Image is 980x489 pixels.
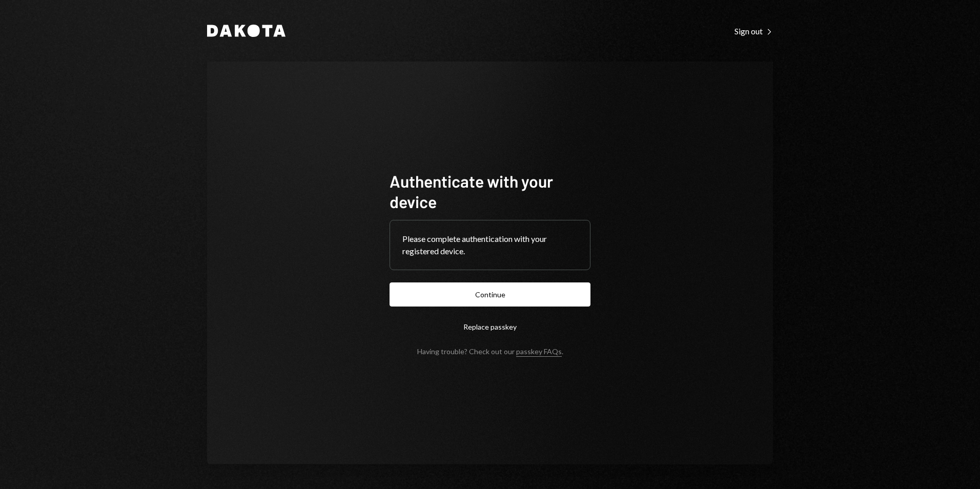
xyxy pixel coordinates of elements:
[390,282,590,307] button: Continue
[516,347,562,357] a: passkey FAQs
[390,315,590,339] button: Replace passkey
[390,171,590,212] h1: Authenticate with your device
[417,347,563,356] div: Having trouble? Check out our .
[402,233,578,257] div: Please complete authentication with your registered device.
[734,25,773,36] a: Sign out
[734,26,773,36] div: Sign out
